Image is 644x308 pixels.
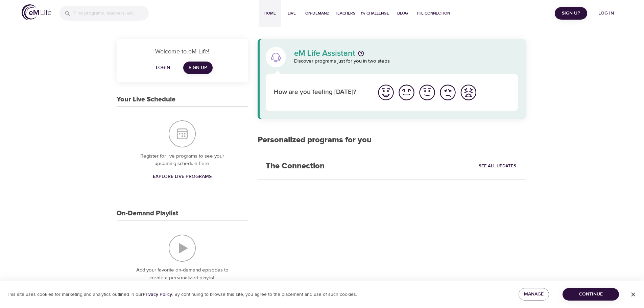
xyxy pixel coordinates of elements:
img: ok [418,83,436,102]
button: I'm feeling great [376,82,396,103]
span: Sign Up [189,64,207,72]
img: logo [22,4,51,20]
p: Register for live programs to see your upcoming schedule here. [130,152,235,168]
h2: The Connection [258,153,333,179]
img: Your Live Schedule [169,120,196,147]
p: Welcome to eM Life! [125,47,240,56]
span: Log in [593,9,620,18]
span: Home [262,10,278,17]
span: Teachers [335,10,355,17]
button: Continue [563,288,619,301]
span: 1% Challenge [361,10,389,17]
span: Login [155,64,171,72]
h3: Your Live Schedule [117,96,175,103]
h3: On-Demand Playlist [117,210,178,217]
button: Manage [519,288,549,301]
p: How are you feeling [DATE]? [274,88,367,97]
a: Privacy Policy [143,291,172,298]
span: Manage [524,290,544,299]
a: Sign Up [183,62,213,74]
button: I'm feeling bad [437,82,458,103]
img: bad [438,83,457,102]
button: Log in [590,7,622,20]
button: I'm feeling good [396,82,417,103]
button: Login [152,62,174,74]
a: See All Updates [477,161,518,171]
span: The Connection [416,10,450,17]
input: Find programs, teachers, etc... [74,6,149,21]
span: Sign Up [557,9,585,18]
a: Explore Live Programs [150,170,214,183]
p: eM Life Assistant [294,49,355,57]
button: Sign Up [555,7,587,20]
h2: Personalized programs for you [258,135,526,145]
span: Live [284,10,300,17]
img: eM Life Assistant [270,52,281,63]
p: Discover programs just for you in two steps [294,57,518,65]
button: I'm feeling worst [458,82,479,103]
img: worst [459,83,478,102]
span: On-Demand [305,10,330,17]
button: I'm feeling ok [417,82,437,103]
span: Explore Live Programs [153,172,212,181]
span: Blog [395,10,411,17]
img: great [377,83,395,102]
span: Continue [568,290,614,299]
img: good [397,83,416,102]
span: See All Updates [479,162,516,170]
img: On-Demand Playlist [169,235,196,262]
p: Add your favorite on-demand episodes to create a personalized playlist. [130,266,235,282]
